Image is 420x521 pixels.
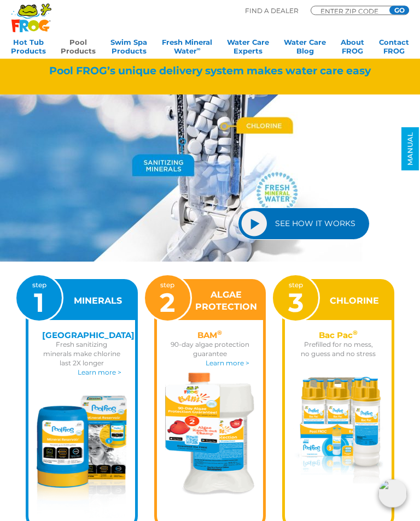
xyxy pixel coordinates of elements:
sup: ® [217,329,222,337]
img: pool-frog-5400-step-3 [293,377,383,484]
a: Hot TubProducts [11,38,46,60]
a: PoolProducts [61,38,96,60]
a: Fresh MineralWater∞ [162,38,212,60]
input: Zip Code Form [319,8,385,14]
a: Water CareBlog [284,38,326,60]
h3: ALGAE PROTECTION [195,289,257,313]
span: 3 [288,287,304,319]
img: flippin-frog-xl-step-2-algae [165,373,255,496]
img: openIcon [378,479,407,508]
a: Swim SpaProducts [110,38,147,60]
p: Fresh sanitizing minerals make chlorine last 2X longer [42,340,121,368]
sup: ® [353,329,358,337]
a: Water CareExperts [227,38,269,60]
a: AboutFROG [341,38,364,60]
p: step [288,281,304,316]
p: Prefilled for no mess, no guess and no stress [299,340,378,359]
p: 90-day algae protection guarantee [171,340,250,359]
h2: Pool FROG’s unique delivery system makes water care easy [17,66,402,78]
sup: ∞ [197,46,201,52]
a: MANUAL [401,128,419,171]
h4: BAM [171,331,250,340]
img: pool-frog-6100-step-1 [37,396,127,519]
p: Find A Dealer [245,6,299,16]
a: Learn more > [78,369,121,377]
h4: [GEOGRAPHIC_DATA] [42,331,121,340]
input: GO [389,6,409,15]
p: step [160,281,175,316]
h3: CHLORINE [330,295,379,307]
a: SEE HOW IT WORKS [238,208,370,240]
a: Learn more > [206,359,249,368]
h3: MINERALS [74,295,122,307]
h4: Bac Pac [299,331,378,340]
a: ContactFROG [379,38,409,60]
p: step [32,281,46,316]
span: 2 [160,287,175,319]
span: 1 [34,287,44,319]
